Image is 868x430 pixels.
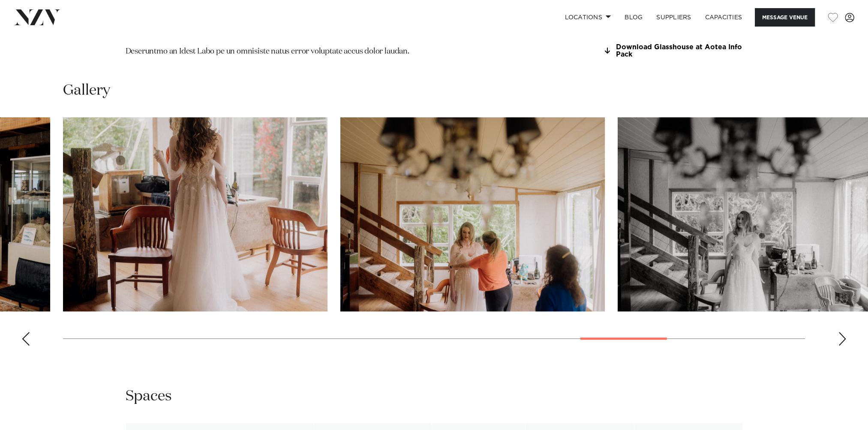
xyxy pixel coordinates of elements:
a: Capacities [698,8,749,27]
a: Download Glasshouse at Aotea Info Pack [603,44,743,58]
a: BLOG [618,8,649,27]
a: SUPPLIERS [649,8,698,27]
a: Locations [558,8,618,27]
button: Message Venue [755,8,815,27]
swiper-slide: 17 / 23 [63,117,327,311]
img: nzv-logo.png [14,9,60,25]
swiper-slide: 18 / 23 [340,117,605,311]
h2: Gallery [63,81,110,100]
h2: Spaces [126,387,172,406]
